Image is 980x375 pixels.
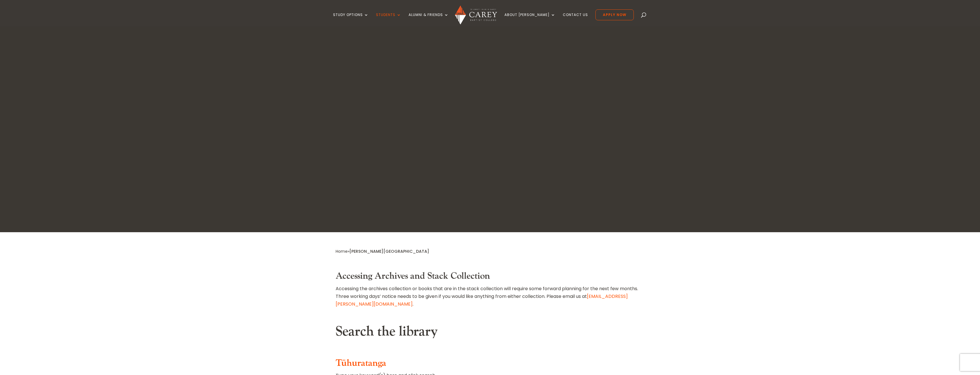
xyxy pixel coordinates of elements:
[376,13,401,26] a: Students
[336,323,645,343] h2: Search the library
[504,13,555,26] a: About [PERSON_NAME]
[336,358,645,372] h3: Tūhuratanga
[336,285,645,308] p: Accessing the archives collection or books that are in the stack collection will require some for...
[563,13,588,26] a: Contact Us
[349,248,429,254] span: [PERSON_NAME][GEOGRAPHIC_DATA]
[336,271,645,284] h3: Accessing Archives and Stack Collection
[336,248,348,254] a: Home
[336,248,429,254] span: »
[409,13,449,26] a: Alumni & Friends
[595,9,634,20] a: Apply Now
[333,13,369,26] a: Study Options
[455,5,497,25] img: Carey Baptist College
